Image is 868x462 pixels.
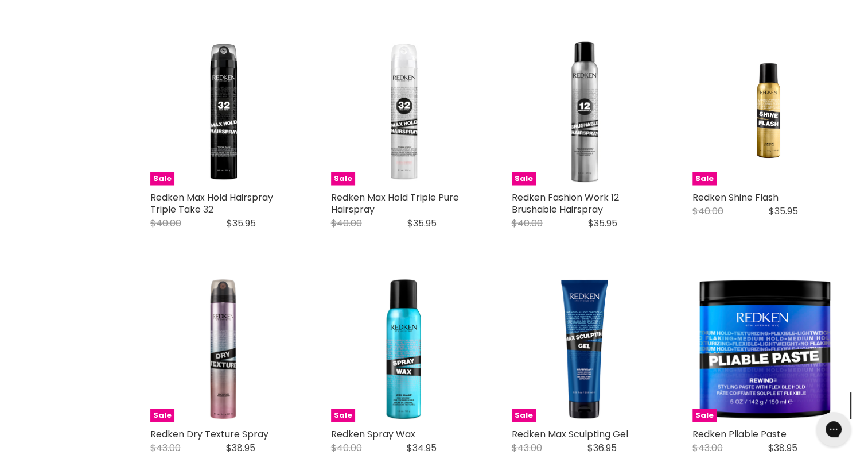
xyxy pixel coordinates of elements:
[150,217,181,230] span: $40.00
[150,441,181,455] span: $43.00
[512,39,658,186] img: Redken Fashion Work 12 Brushable Hairspray
[769,205,798,218] span: $35.95
[512,276,658,422] img: Redken Max Sculpting Gel
[226,441,255,455] span: $38.95
[512,428,628,441] a: Redken Max Sculpting Gel
[331,191,459,216] a: Redken Max Hold Triple Pure Hairspray
[512,409,536,422] span: Sale
[692,172,717,186] span: Sale
[512,441,542,455] span: $43.00
[331,39,477,186] img: Redken Max Hold Triple Pure Hairspray
[150,276,297,422] img: Redken Dry Texture Spray
[331,172,355,186] span: Sale
[692,441,723,455] span: $43.00
[692,428,787,441] a: Redken Pliable Paste
[692,39,839,186] a: Redken Shine Flash Sale
[811,408,857,451] iframe: Gorgias live chat messenger
[512,276,658,422] a: Redken Max Sculpting Gel Redken Max Sculpting Gel Sale
[768,441,797,455] span: $38.95
[150,39,297,186] img: Redken Max Hold Hairspray Triple Take 32
[512,172,536,186] span: Sale
[692,191,779,204] a: Redken Shine Flash
[227,217,256,230] span: $35.95
[331,428,415,441] a: Redken Spray Wax
[692,276,839,422] a: Redken Pliable Paste Redken Pliable Paste Sale
[407,217,437,230] span: $35.95
[150,191,273,216] a: Redken Max Hold Hairspray Triple Take 32
[407,441,437,455] span: $34.95
[719,39,812,186] img: Redken Shine Flash
[588,217,617,230] span: $35.95
[331,276,477,422] img: Redken Spray Wax
[331,39,477,186] a: Redken Max Hold Triple Pure Hairspray Redken Max Hold Triple Pure Hairspray Sale
[512,217,543,230] span: $40.00
[150,39,297,186] a: Redken Max Hold Hairspray Triple Take 32 Redken Max Hold Hairspray Triple Take 32 Sale
[150,172,174,186] span: Sale
[150,276,297,422] a: Redken Dry Texture Spray Sale
[512,191,619,216] a: Redken Fashion Work 12 Brushable Hairspray
[512,39,658,186] a: Redken Fashion Work 12 Brushable Hairspray Redken Fashion Work 12 Brushable Hairspray Sale
[331,217,362,230] span: $40.00
[692,409,717,422] span: Sale
[331,441,362,455] span: $40.00
[150,428,268,441] a: Redken Dry Texture Spray
[150,409,174,422] span: Sale
[692,205,723,218] span: $40.00
[692,276,839,422] img: Redken Pliable Paste
[331,276,477,422] a: Redken Spray Wax Redken Spray Wax Sale
[331,409,355,422] span: Sale
[587,441,617,455] span: $36.95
